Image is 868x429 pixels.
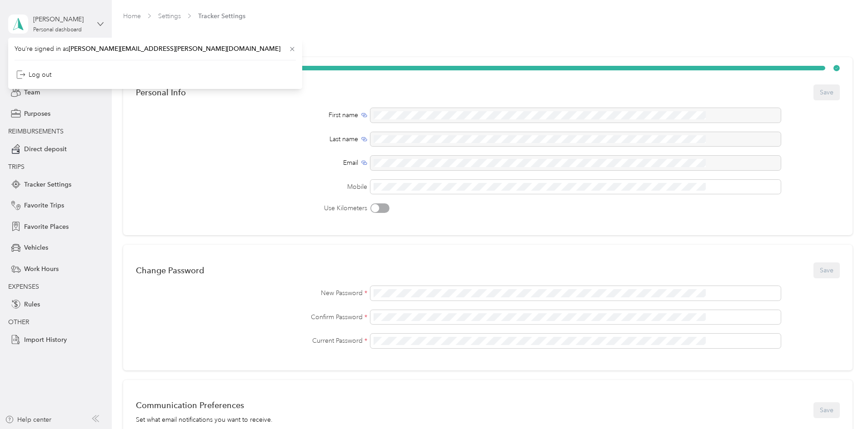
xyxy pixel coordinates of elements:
[136,182,367,192] label: Mobile
[136,312,367,322] label: Confirm Password
[136,415,273,424] div: Set what email notifications you want to receive.
[329,134,358,144] span: Last name
[24,243,48,252] span: Vehicles
[136,336,367,345] label: Current Password
[24,335,67,345] span: Import History
[33,27,82,33] div: Personal dashboard
[24,222,69,232] span: Favorite Places
[136,266,204,275] div: Change Password
[24,300,40,309] span: Rules
[123,12,141,20] a: Home
[24,264,59,274] span: Work Hours
[136,400,273,410] div: Communication Preferences
[24,201,64,210] span: Favorite Trips
[8,318,29,326] span: OTHER
[8,283,39,291] span: EXPENSES
[136,203,367,213] label: Use Kilometers
[24,88,40,97] span: Team
[343,158,358,168] span: Email
[136,288,367,298] label: New Password
[16,70,51,79] div: Log out
[24,144,67,154] span: Direct deposit
[198,11,245,21] span: Tracker Settings
[329,110,358,120] span: First name
[69,45,280,53] span: [PERSON_NAME][EMAIL_ADDRESS][PERSON_NAME][DOMAIN_NAME]
[5,415,51,424] button: Help center
[158,12,181,20] a: Settings
[33,15,90,24] div: [PERSON_NAME]
[136,88,186,97] div: Personal Info
[24,180,71,189] span: Tracker Settings
[15,44,296,54] span: You’re signed in as
[8,128,64,135] span: REIMBURSEMENTS
[817,378,868,429] iframe: Everlance-gr Chat Button Frame
[8,163,25,171] span: TRIPS
[24,109,50,118] span: Purposes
